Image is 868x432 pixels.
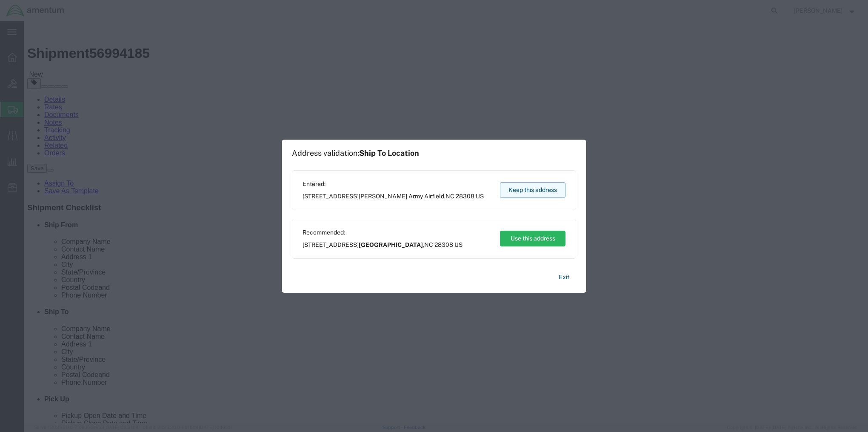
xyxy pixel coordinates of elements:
[500,182,565,198] button: Keep this address
[500,231,565,246] button: Use this address
[424,241,433,248] span: NC
[454,241,463,248] span: US
[359,149,419,157] span: Ship To Location
[476,193,484,200] span: US
[303,228,463,237] span: Recommended:
[303,240,463,249] span: [STREET_ADDRESS] ,
[445,193,454,200] span: NC
[359,193,444,200] span: [PERSON_NAME] Army Airfield
[434,241,453,248] span: 28308
[292,149,419,158] h1: Address validation:
[456,193,474,200] span: 28308
[303,180,484,189] span: Entered:
[552,270,576,285] button: Exit
[303,192,484,201] span: [STREET_ADDRESS] ,
[359,241,423,248] span: [GEOGRAPHIC_DATA]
